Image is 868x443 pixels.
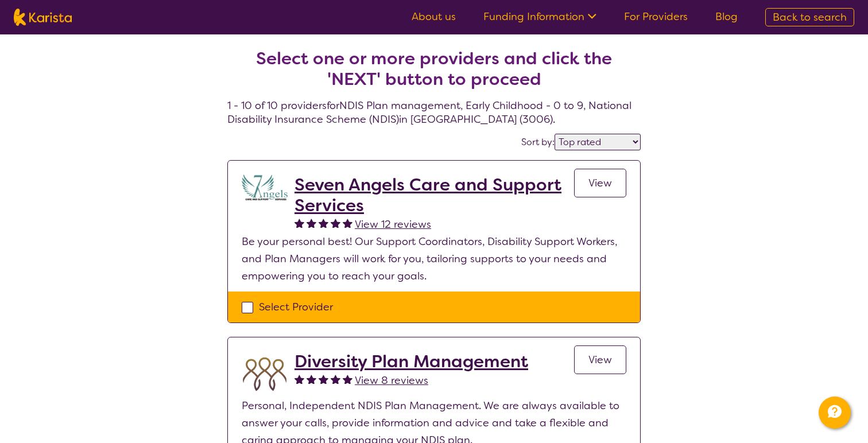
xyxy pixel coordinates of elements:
[624,10,688,24] a: For Providers
[294,174,574,216] a: Seven Angels Care and Support Services
[355,216,431,233] a: View 12 reviews
[227,21,641,126] h4: 1 - 10 of 10 providers for NDIS Plan management , Early Childhood - 0 to 9 , National Disability ...
[343,218,352,228] img: fullstar
[521,136,555,148] label: Sort by:
[307,374,316,384] img: fullstar
[331,374,340,384] img: fullstar
[307,218,316,228] img: fullstar
[294,351,528,372] a: Diversity Plan Management
[588,353,612,367] span: View
[294,218,304,228] img: fullstar
[319,218,328,228] img: fullstar
[355,217,431,231] span: View 12 reviews
[715,10,738,24] a: Blog
[294,374,304,384] img: fullstar
[331,218,340,228] img: fullstar
[343,374,352,384] img: fullstar
[14,9,72,26] img: Karista logo
[355,374,428,387] span: View 8 reviews
[242,351,288,397] img: duqvjtfkvnzb31ymex15.png
[241,48,627,90] h2: Select one or more providers and click the 'NEXT' button to proceed
[574,345,626,374] a: View
[242,233,626,285] p: Be your personal best! Our Support Coordinators, Disability Support Workers, and Plan Managers wi...
[819,397,851,429] button: Channel Menu
[765,8,854,26] a: Back to search
[483,10,596,24] a: Funding Information
[355,372,428,389] a: View 8 reviews
[574,169,626,197] a: View
[412,10,456,24] a: About us
[588,176,612,190] span: View
[773,10,847,24] span: Back to search
[242,174,288,200] img: lugdbhoacugpbhbgex1l.png
[319,374,328,384] img: fullstar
